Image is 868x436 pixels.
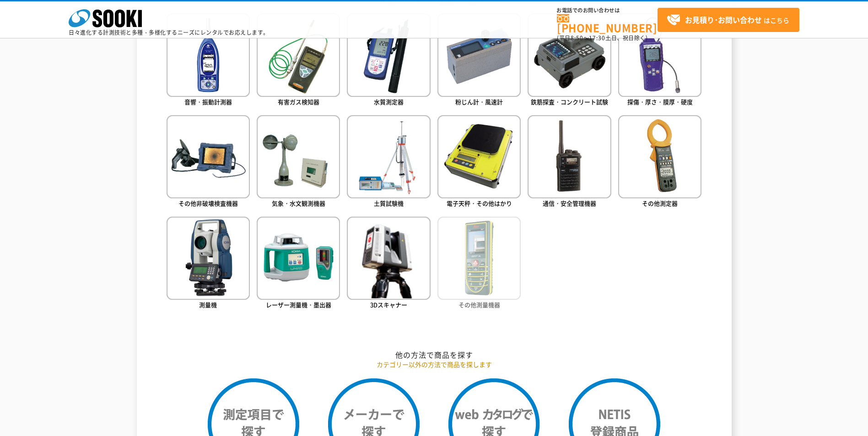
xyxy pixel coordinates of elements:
[69,30,269,35] p: 日々進化する計測技術と多種・多様化するニーズにレンタルでお応えします。
[618,115,701,198] img: その他測定器
[272,199,325,207] span: 気象・水文観測機器
[257,115,340,198] img: 気象・水文観測機器
[618,115,701,210] a: その他測定器
[658,8,799,32] a: お見積り･お問い合わせはこちら
[458,300,500,309] span: その他測量機器
[455,97,503,106] span: 粉じん計・風速計
[184,97,232,106] span: 音響・振動計測器
[167,360,702,369] p: カテゴリー以外の方法で商品を探します
[167,350,702,360] h2: 他の方法で商品を探す
[528,115,611,210] a: 通信・安全管理機器
[447,199,512,207] span: 電子天秤・その他はかり
[167,217,250,300] img: 測量機
[627,97,693,106] span: 探傷・厚さ・膜厚・硬度
[178,199,238,207] span: その他非破壊検査機器
[437,115,521,210] a: 電子天秤・その他はかり
[557,8,658,13] span: お電話でのお問い合わせは
[437,217,521,300] img: その他測量機器
[167,115,250,210] a: その他非破壊検査機器
[266,300,331,309] span: レーザー測量機・墨出器
[257,217,340,300] img: レーザー測量機・墨出器
[167,115,250,198] img: その他非破壊検査機器
[557,34,647,42] span: (平日 ～ 土日、祝日除く)
[528,13,611,96] img: 鉄筋探査・コンクリート試験
[618,13,701,108] a: 探傷・厚さ・膜厚・硬度
[167,217,250,311] a: 測量機
[437,115,521,198] img: 電子天秤・その他はかり
[167,13,250,96] img: 音響・振動計測器
[571,34,583,42] span: 8:50
[437,13,521,96] img: 粉じん計・風速計
[347,115,430,210] a: 土質試験機
[557,14,658,33] a: [PHONE_NUMBER]
[437,13,521,108] a: 粉じん計・風速計
[374,97,404,106] span: 水質測定器
[347,13,430,96] img: 水質測定器
[667,13,789,27] span: はこちら
[257,217,340,311] a: レーザー測量機・墨出器
[589,34,605,42] span: 17:30
[543,199,596,207] span: 通信・安全管理機器
[531,97,608,106] span: 鉄筋探査・コンクリート試験
[347,217,430,300] img: 3Dスキャナー
[618,13,701,96] img: 探傷・厚さ・膜厚・硬度
[167,13,250,108] a: 音響・振動計測器
[257,115,340,210] a: 気象・水文観測機器
[685,14,762,25] strong: お見積り･お問い合わせ
[528,13,611,108] a: 鉄筋探査・コンクリート試験
[278,97,319,106] span: 有害ガス検知器
[528,115,611,198] img: 通信・安全管理機器
[257,13,340,108] a: 有害ガス検知器
[347,217,430,311] a: 3Dスキャナー
[374,199,404,207] span: 土質試験機
[257,13,340,96] img: 有害ガス検知器
[642,199,678,207] span: その他測定器
[199,300,217,309] span: 測量機
[347,13,430,108] a: 水質測定器
[437,217,521,311] a: その他測量機器
[347,115,430,198] img: 土質試験機
[370,300,407,309] span: 3Dスキャナー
